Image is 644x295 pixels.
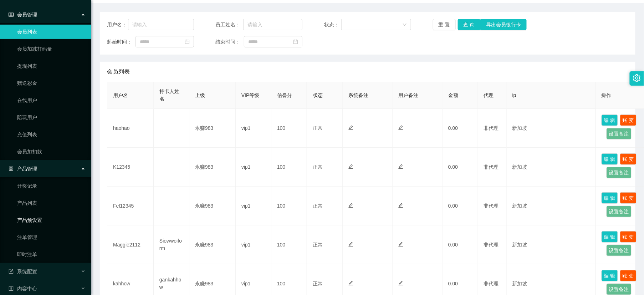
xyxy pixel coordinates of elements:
button: 设置备注 [607,167,632,178]
td: K12345 [107,148,154,187]
i: 图标: down [403,22,407,27]
span: 正常 [313,125,323,131]
td: 0.00 [443,187,478,225]
td: haohao [107,109,154,148]
a: 会员加扣款 [17,144,86,159]
i: 图标: calendar [293,39,298,44]
td: Fel12345 [107,187,154,225]
span: 用户备注 [398,92,418,98]
i: 图标: edit [398,242,403,247]
button: 账 变 [620,231,637,243]
td: 100 [271,225,307,264]
i: 图标: edit [348,164,353,169]
span: 结束时间： [216,38,244,46]
td: vip1 [236,148,271,187]
td: 0.00 [443,109,478,148]
td: 新加坡 [507,109,596,148]
button: 重 置 [433,19,456,30]
span: 会员列表 [107,67,130,76]
button: 账 变 [620,270,637,281]
span: 非代理 [484,203,499,209]
span: 非代理 [484,125,499,131]
a: 即时注单 [17,247,86,261]
span: 操作 [602,92,612,98]
a: 注单管理 [17,230,86,244]
td: 100 [271,148,307,187]
span: 内容中心 [9,286,37,291]
i: 图标: edit [348,203,353,208]
i: 图标: edit [348,242,353,247]
span: 用户名 [113,92,128,98]
button: 设置备注 [607,128,632,139]
span: 系统配置 [9,269,37,274]
td: 0.00 [443,225,478,264]
a: 产品预设置 [17,213,86,227]
a: 会员列表 [17,25,86,39]
td: 100 [271,109,307,148]
i: 图标: edit [398,164,403,169]
button: 账 变 [620,153,637,165]
td: Siowwoiform [154,225,189,264]
td: vip1 [236,187,271,225]
span: 正常 [313,281,323,286]
button: 编 辑 [602,192,618,204]
span: 员工姓名： [216,21,244,29]
i: 图标: edit [398,203,403,208]
td: 永赚983 [189,109,236,148]
span: 非代理 [484,164,499,170]
button: 设置备注 [607,206,632,217]
a: 陪玩用户 [17,110,86,124]
span: 上级 [195,92,205,98]
i: 图标: calendar [185,39,190,44]
td: 0.00 [443,148,478,187]
span: 持卡人姓名 [159,88,179,102]
span: 非代理 [484,281,499,286]
span: 起始时间： [107,38,136,46]
input: 请输入 [243,19,302,30]
span: 系统备注 [348,92,368,98]
i: 图标: profile [9,286,14,291]
button: 查 询 [458,19,481,30]
span: 产品管理 [9,166,37,172]
td: Maggie2112 [107,225,154,264]
td: 新加坡 [507,225,596,264]
i: 图标: edit [348,281,353,286]
td: 永赚983 [189,148,236,187]
span: 会员管理 [9,12,37,17]
td: 永赚983 [189,225,236,264]
i: 图标: setting [633,74,641,82]
span: 金额 [448,92,458,98]
span: 正常 [313,242,323,248]
a: 会员加减打码量 [17,42,86,56]
i: 图标: appstore-o [9,166,14,171]
td: 100 [271,187,307,225]
a: 赠送彩金 [17,76,86,90]
span: 正常 [313,164,323,170]
a: 充值列表 [17,127,86,142]
a: 在线用户 [17,93,86,107]
i: 图标: form [9,269,14,274]
span: 用户名： [107,21,128,29]
a: 提现列表 [17,59,86,73]
button: 编 辑 [602,115,618,126]
button: 编 辑 [602,270,618,281]
td: vip1 [236,225,271,264]
i: 图标: edit [348,125,353,130]
span: 代理 [484,92,494,98]
i: 图标: edit [398,281,403,286]
i: 图标: table [9,12,14,17]
td: vip1 [236,109,271,148]
a: 开奖记录 [17,179,86,193]
span: VIP等级 [241,92,260,98]
button: 账 变 [620,192,637,204]
button: 账 变 [620,115,637,126]
a: 产品列表 [17,196,86,210]
span: 正常 [313,203,323,209]
span: 信誉分 [277,92,292,98]
td: 新加坡 [507,148,596,187]
td: 新加坡 [507,187,596,225]
span: ip [512,92,516,98]
i: 图标: edit [398,125,403,130]
button: 编 辑 [602,231,618,243]
span: 非代理 [484,242,499,248]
